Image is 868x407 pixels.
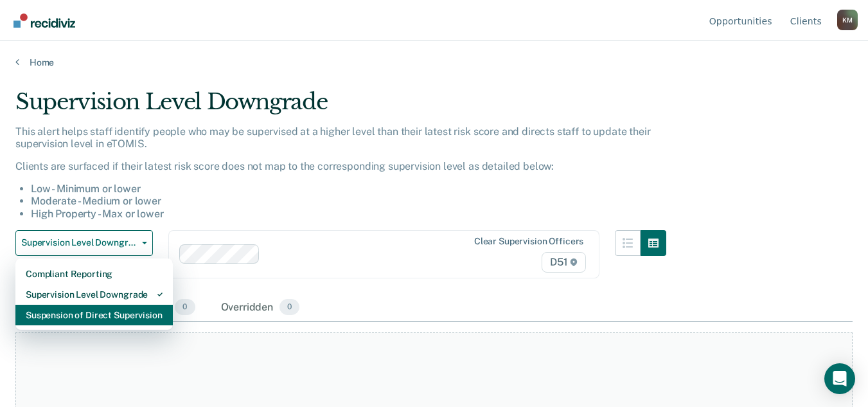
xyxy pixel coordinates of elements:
li: Low - Minimum or lower [31,183,666,195]
a: Home [15,57,853,68]
p: This alert helps staff identify people who may be supervised at a higher level than their latest ... [15,125,666,150]
li: Moderate - Medium or lower [31,195,666,207]
div: Compliant Reporting [26,264,163,284]
li: High Property - Max or lower [31,208,666,220]
button: Profile dropdown button [837,10,858,30]
span: 0 [175,299,195,316]
img: Recidiviz [13,14,75,28]
div: Clear supervision officers [474,236,583,247]
span: 0 [279,299,299,316]
div: Dropdown Menu [15,258,173,330]
div: Open Intercom Messenger [824,363,855,394]
div: K M [837,10,858,30]
span: D51 [542,252,586,273]
p: Clients are surfaced if their latest risk score does not map to the corresponding supervision lev... [15,160,666,172]
button: Supervision Level Downgrade [15,230,153,256]
div: Overridden0 [218,294,303,322]
div: Supervision Level Downgrade [15,89,666,125]
div: Suspension of Direct Supervision [26,305,163,325]
span: Supervision Level Downgrade [21,237,137,248]
div: Supervision Level Downgrade [26,284,163,305]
